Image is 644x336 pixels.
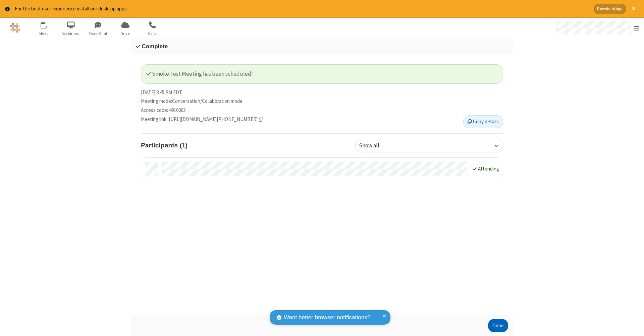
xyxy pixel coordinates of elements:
[169,116,263,123] span: Copy meeting link
[10,23,20,33] img: QA Selenium DO NOT DELETE OR CHANGE
[136,43,508,50] h3: Complete
[141,97,503,105] li: Meeting mode : Conversation/Collaboration mode
[141,139,350,152] h4: Participants (1)
[488,319,508,332] button: Done
[359,141,391,150] div: Show all
[113,30,138,37] span: Drive
[141,107,503,114] li: Access code: 4910062
[284,313,370,322] span: Want better browser notifications?
[141,116,167,123] span: Meeting link :
[146,70,253,77] span: Smoke Test Meeting has been scheduled!
[594,4,626,14] button: Download App
[549,18,644,38] div: Open menu
[141,89,182,96] span: [DATE] 8:45 PM EDT
[31,30,56,37] span: Meet
[2,18,28,38] button: Logo
[629,4,639,14] button: Close alert
[463,115,503,129] button: Copy details
[58,30,84,37] span: Webinars
[478,165,499,172] span: Attending
[15,5,589,13] div: For the best user experience install our desktop apps.
[86,30,111,37] span: Team Chat
[140,30,165,37] span: Calls
[45,21,50,26] div: 1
